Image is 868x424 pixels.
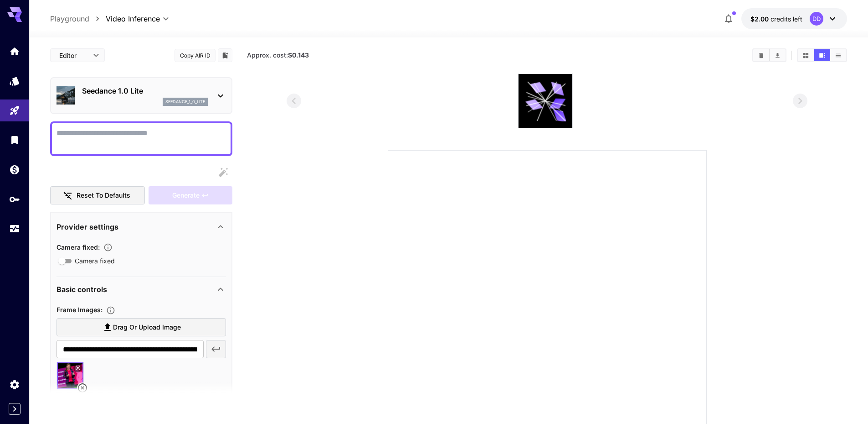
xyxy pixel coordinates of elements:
button: Upload frame images. [103,306,119,315]
div: DD [810,12,823,26]
span: Camera fixed : [56,243,100,251]
div: Settings [9,379,20,390]
button: Clear All [753,49,769,61]
div: $2.00 [750,14,802,24]
button: Show media in list view [830,49,846,61]
button: Download All [770,49,786,61]
span: Camera fixed [75,256,115,266]
button: $2.00DD [741,8,847,29]
span: Approx. cost: [247,51,309,59]
span: Frame Images : [56,306,103,314]
div: Library [9,134,20,146]
span: credits left [770,15,802,23]
p: Provider settings [56,221,118,232]
button: Add to library [221,50,229,61]
div: Usage [9,223,20,235]
nav: breadcrumb [50,13,106,24]
span: $2.00 [750,15,770,23]
p: Basic controls [56,284,107,295]
button: Copy AIR ID [175,49,216,62]
div: Provider settings [56,216,226,238]
div: Show media in grid viewShow media in video viewShow media in list view [797,48,847,62]
div: Playground [9,105,20,116]
p: Seedance 1.0 Lite [82,85,208,96]
button: Show media in video view [814,49,830,61]
div: Seedance 1.0 Liteseedance_1_0_lite [56,82,226,110]
a: Playground [50,13,89,24]
div: Basic controls [56,278,226,300]
div: Clear AllDownload All [752,48,786,62]
p: seedance_1_0_lite [165,99,205,105]
span: Drag or upload image [113,322,181,333]
b: $0.143 [288,51,309,59]
button: Reset to defaults [50,186,145,205]
span: Editor [59,51,87,60]
div: API Keys [9,194,20,205]
div: Models [9,75,20,87]
div: Wallet [9,164,20,175]
div: Home [9,46,20,57]
label: Drag or upload image [56,318,226,337]
span: Video Inference [106,13,160,24]
button: Expand sidebar [9,403,21,415]
button: Show media in grid view [798,49,814,61]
